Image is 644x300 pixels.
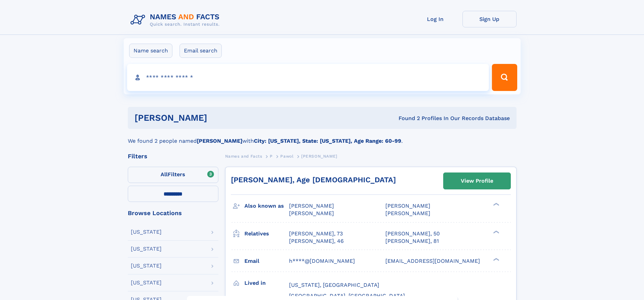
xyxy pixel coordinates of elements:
[244,277,289,289] h3: Lived in
[492,230,500,234] div: ❯
[408,11,462,27] a: Log In
[280,152,293,160] a: Pawol
[254,138,401,144] b: City: [US_STATE], State: [US_STATE], Age Range: 60-99
[444,173,510,189] a: View Profile
[128,153,218,159] div: Filters
[131,263,162,269] div: [US_STATE]
[385,237,439,245] a: [PERSON_NAME], 81
[462,11,517,27] a: Sign Up
[289,203,334,209] span: [PERSON_NAME]
[131,246,162,252] div: [US_STATE]
[280,154,293,159] span: Pawol
[129,44,172,58] label: Name search
[385,258,480,264] span: [EMAIL_ADDRESS][DOMAIN_NAME]
[127,64,489,91] input: search input
[197,138,242,144] b: [PERSON_NAME]
[244,200,289,212] h3: Also known as
[289,237,344,245] a: [PERSON_NAME], 46
[128,167,218,183] label: Filters
[289,230,343,237] a: [PERSON_NAME], 73
[270,154,273,159] span: P
[492,257,500,261] div: ❯
[180,44,222,58] label: Email search
[128,11,225,29] img: Logo Names and Facts
[461,173,493,189] div: View Profile
[244,228,289,239] h3: Relatives
[231,176,396,184] a: [PERSON_NAME], Age [DEMOGRAPHIC_DATA]
[492,202,500,207] div: ❯
[385,210,430,216] span: [PERSON_NAME]
[301,154,337,159] span: [PERSON_NAME]
[270,152,273,160] a: P
[289,293,405,299] span: [GEOGRAPHIC_DATA], [GEOGRAPHIC_DATA]
[161,171,168,178] span: All
[135,114,303,122] h1: [PERSON_NAME]
[244,255,289,267] h3: Email
[128,210,218,216] div: Browse Locations
[492,64,517,91] button: Search Button
[289,210,334,216] span: [PERSON_NAME]
[128,129,517,145] div: We found 2 people named with .
[131,280,162,285] div: [US_STATE]
[385,203,430,209] span: [PERSON_NAME]
[303,115,510,122] div: Found 2 Profiles In Our Records Database
[131,229,162,235] div: [US_STATE]
[289,282,379,288] span: [US_STATE], [GEOGRAPHIC_DATA]
[385,230,440,237] a: [PERSON_NAME], 50
[225,152,262,160] a: Names and Facts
